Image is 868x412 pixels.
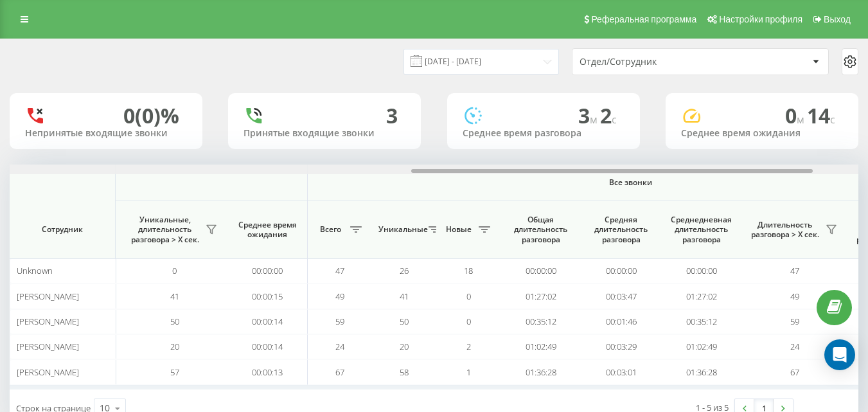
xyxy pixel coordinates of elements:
span: 50 [400,316,409,327]
span: 24 [790,341,799,352]
span: 1 [466,366,471,378]
span: 67 [790,366,799,378]
span: 24 [335,341,344,352]
span: 20 [400,341,409,352]
span: 47 [335,265,344,276]
span: 18 [464,265,473,276]
td: 01:27:02 [661,283,741,309]
td: 00:00:14 [227,334,308,359]
span: 67 [335,366,344,378]
span: [PERSON_NAME] [17,291,79,302]
div: 3 [386,103,398,128]
span: 49 [335,291,344,302]
span: Реферальная программа [591,14,696,24]
span: 59 [790,316,799,327]
span: Длительность разговора > Х сек. [748,220,822,240]
td: 00:00:13 [227,359,308,384]
td: 00:01:46 [581,309,661,334]
span: Всего [314,224,346,235]
td: 01:27:02 [500,283,581,309]
span: Сотрудник [21,224,104,235]
span: Unknown [17,265,53,276]
td: 00:03:29 [581,334,661,359]
span: м [590,112,600,127]
td: 00:03:01 [581,359,661,384]
span: 0 [466,316,471,327]
div: Open Intercom Messenger [824,339,855,370]
td: 01:36:28 [661,359,741,384]
span: 0 [172,265,177,276]
td: 01:36:28 [500,359,581,384]
span: Уникальные [378,224,425,235]
span: 47 [790,265,799,276]
span: 49 [790,291,799,302]
span: 2 [466,341,471,352]
span: 41 [170,291,179,302]
span: c [612,112,617,127]
td: 01:02:49 [661,334,741,359]
span: 20 [170,341,179,352]
span: Уникальные, длительность разговора > Х сек. [128,215,202,245]
span: 26 [400,265,409,276]
span: 0 [466,291,471,302]
span: 0 [785,102,807,129]
div: Среднее время ожидания [681,128,843,139]
td: 00:00:00 [661,258,741,283]
span: 2 [600,102,617,129]
td: 00:00:00 [227,258,308,283]
span: 3 [578,102,600,129]
span: 58 [400,366,409,378]
td: 00:35:12 [500,309,581,334]
span: м [797,112,807,127]
td: 00:00:00 [581,258,661,283]
td: 00:03:47 [581,283,661,309]
div: Среднее время разговора [463,128,624,139]
span: Выход [824,14,851,24]
div: 0 (0)% [123,103,179,128]
div: Непринятые входящие звонки [25,128,187,139]
td: 00:35:12 [661,309,741,334]
span: 14 [807,102,835,129]
div: Отдел/Сотрудник [580,57,733,67]
span: [PERSON_NAME] [17,366,79,378]
td: 00:00:15 [227,283,308,309]
span: Среднее время ожидания [237,220,297,240]
span: 41 [400,291,409,302]
div: Принятые входящие звонки [244,128,405,139]
span: 59 [335,316,344,327]
span: Новые [443,224,475,235]
span: 50 [170,316,179,327]
span: [PERSON_NAME] [17,316,79,327]
td: 01:02:49 [500,334,581,359]
span: c [830,112,835,127]
span: [PERSON_NAME] [17,341,79,352]
span: Настройки профиля [719,14,802,24]
span: Общая длительность разговора [510,215,571,245]
span: Среднедневная длительность разговора [671,215,732,245]
td: 00:00:14 [227,309,308,334]
span: 57 [170,366,179,378]
span: Средняя длительность разговора [590,215,651,245]
td: 00:00:00 [500,258,581,283]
